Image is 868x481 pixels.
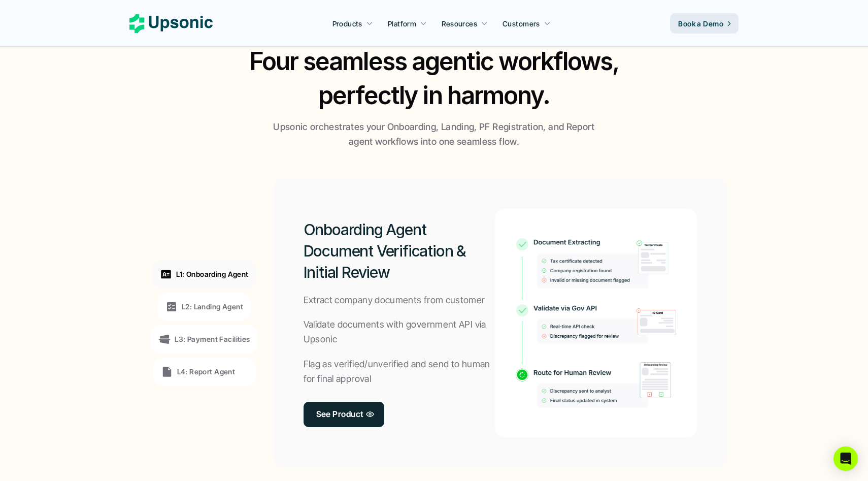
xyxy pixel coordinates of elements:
[388,18,416,29] p: Platform
[304,219,495,283] h2: Onboarding Agent Document Verification & Initial Review
[442,18,477,29] p: Resources
[503,18,540,29] p: Customers
[304,357,495,387] p: Flag as verified/unverified and send to human for final approval
[175,334,250,344] p: L3: Payment Facilities
[304,317,495,347] p: Validate documents with government API via Upsonic
[316,407,363,422] p: See Product
[304,293,485,308] p: Extract company documents from customer
[176,269,248,279] p: L1: Onboarding Agent
[326,14,379,33] a: Products
[239,44,629,112] h2: Four seamless agentic workflows, perfectly in harmony.
[177,366,236,377] p: L4: Report Agent
[304,402,384,427] a: See Product
[332,18,362,29] p: Products
[269,120,599,149] p: Upsonic orchestrates your Onboarding, Landing, PF Registration, and Report agent workflows into o...
[678,18,723,29] p: Book a Demo
[833,446,858,471] div: Open Intercom Messenger
[182,301,243,312] p: L2: Landing Agent
[670,13,739,34] a: Book a Demo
